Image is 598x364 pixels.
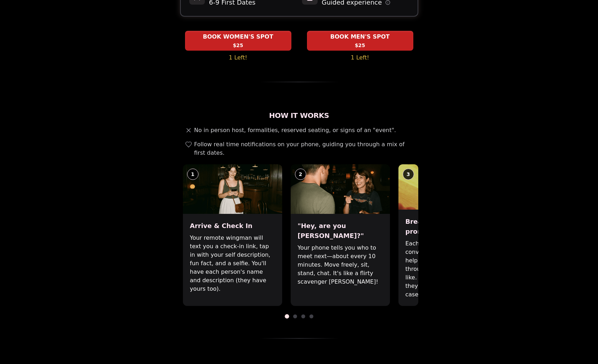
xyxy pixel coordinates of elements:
span: Follow real time notifications on your phone, guiding you through a mix of first dates. [194,140,415,157]
h2: How It Works [180,110,418,120]
span: 1 Left! [351,53,369,62]
h3: Break the ice with prompts [406,217,491,237]
h3: "Hey, are you [PERSON_NAME]?" [298,221,383,241]
div: 3 [403,169,414,180]
h3: Arrive & Check In [190,221,275,231]
p: Your remote wingman will text you a check-in link, tap in with your self description, fun fact, a... [190,234,275,293]
span: BOOK WOMEN'S SPOT [201,33,275,41]
p: Each date will have new convo prompts on screen to help break the ice. Cycle through as many as y... [406,239,491,299]
span: 1 Left! [229,53,247,62]
button: BOOK WOMEN'S SPOT - 1 Left! [185,31,291,51]
p: Your phone tells you who to meet next—about every 10 minutes. Move freely, sit, stand, chat. It's... [298,244,383,286]
span: $25 [233,42,243,49]
img: "Hey, are you Max?" [291,164,390,214]
span: $25 [355,42,365,49]
img: Break the ice with prompts [398,164,498,210]
span: BOOK MEN'S SPOT [329,33,391,41]
img: Arrive & Check In [183,164,282,214]
span: No in person host, formalities, reserved seating, or signs of an "event". [194,126,396,135]
div: 1 [187,169,199,180]
button: BOOK MEN'S SPOT - 1 Left! [307,31,413,51]
div: 2 [295,169,306,180]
